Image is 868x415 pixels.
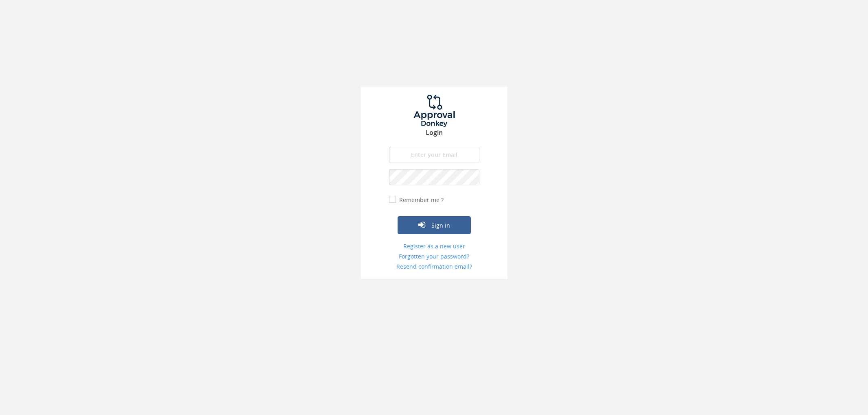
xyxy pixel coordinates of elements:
[361,129,507,137] h3: Login
[404,95,465,127] img: logo.png
[389,252,479,261] a: Forgotten your password?
[389,147,479,163] input: Enter your Email
[389,263,479,271] a: Resend confirmation email?
[397,196,444,204] label: Remember me ?
[398,216,471,234] button: Sign in
[389,242,479,250] a: Register as a new user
